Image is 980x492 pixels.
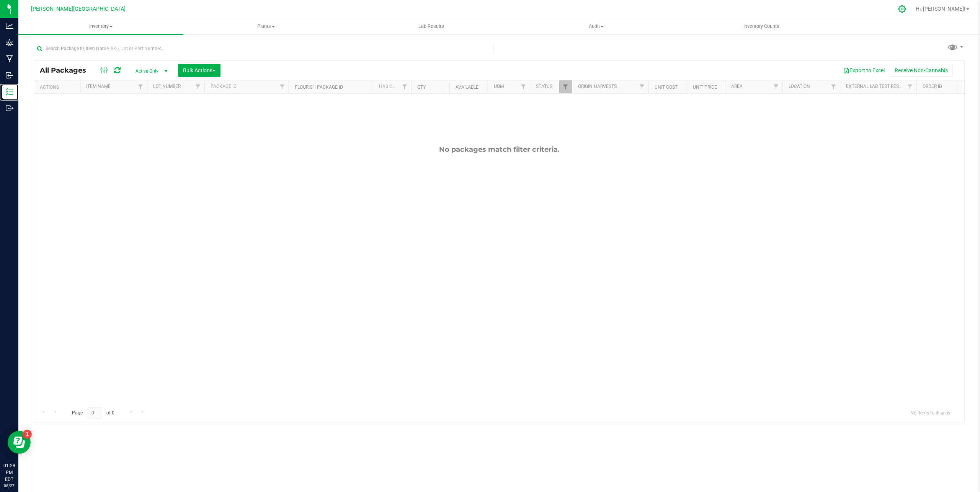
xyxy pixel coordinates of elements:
[3,483,15,489] p: 08/27
[6,71,13,79] inline-svg: Inbound
[183,18,348,34] a: Plants
[904,80,916,93] a: Filter
[916,6,965,12] span: Hi, [PERSON_NAME]!
[40,66,94,75] span: All Packages
[40,84,77,90] div: Actions
[517,80,530,93] a: Filter
[731,84,743,89] a: Area
[846,84,906,89] a: External Lab Test Result
[838,64,890,77] button: Export to Excel
[3,462,15,483] p: 01:28 PM EDT
[295,84,343,90] a: Flourish Package ID
[789,84,810,89] a: Location
[904,407,957,419] span: No items to display
[18,23,183,30] span: Inventory
[733,23,790,30] span: Inventory Counts
[6,88,13,96] inline-svg: Inventory
[276,80,289,93] a: Filter
[349,18,514,34] a: Lab Results
[897,5,908,13] div: Manage settings
[890,64,953,77] button: Receive Non-Cannabis
[6,22,13,30] inline-svg: Analytics
[23,430,32,439] iframe: Resource center unread badge
[86,84,111,89] a: Item Name
[192,80,204,93] a: Filter
[408,23,454,30] span: Lab Results
[6,104,13,112] inline-svg: Outbound
[6,39,13,46] inline-svg: Grow
[827,80,840,93] a: Filter
[636,80,648,93] a: Filter
[399,80,411,93] a: Filter
[923,84,942,89] a: Order Id
[514,23,678,30] span: Audit
[34,43,493,54] input: Search Package ID, Item Name, SKU, Lot or Part Number...
[494,84,504,89] a: UOM
[34,145,964,154] div: No packages match filter criteria.
[559,80,572,93] a: Filter
[373,80,411,94] th: Has COA
[456,84,479,90] a: Available
[417,84,426,90] a: Qty
[770,80,782,93] a: Filter
[8,431,31,454] iframe: Resource center
[178,64,220,77] button: Bulk Actions
[514,18,679,34] a: Audit
[65,407,121,419] span: Page of 0
[6,55,13,63] inline-svg: Manufacturing
[679,18,844,34] a: Inventory Counts
[536,84,552,89] a: Status
[183,67,216,73] span: Bulk Actions
[31,6,126,12] span: [PERSON_NAME][GEOGRAPHIC_DATA]
[578,84,617,89] a: Origin Harvests
[655,84,678,90] a: Unit Cost
[153,84,181,89] a: Lot Number
[184,23,348,30] span: Plants
[211,84,237,89] a: Package ID
[18,18,183,34] a: Inventory
[693,84,717,90] a: Unit Price
[134,80,147,93] a: Filter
